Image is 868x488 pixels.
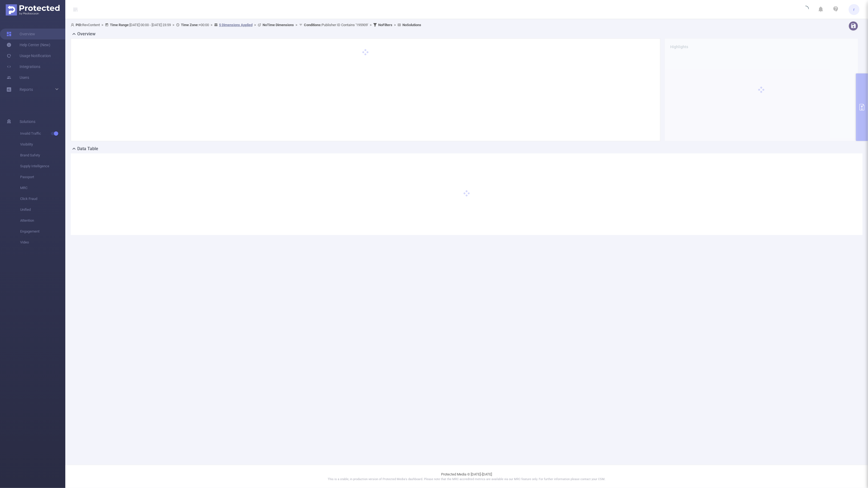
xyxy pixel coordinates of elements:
[20,139,65,150] span: Visibility
[854,4,855,15] span: r
[181,23,199,27] b: Time Zone:
[65,465,868,488] footer: Protected Media © [DATE]-[DATE]
[20,237,65,248] span: Video
[20,204,65,215] span: Unified
[368,23,373,27] span: >
[263,23,294,27] b: No Time Dimensions
[7,72,29,83] a: Users
[77,146,98,152] h2: Data Table
[392,23,398,27] span: >
[253,23,258,27] span: >
[20,172,65,183] span: Passport
[20,183,65,193] span: MRC
[294,23,299,27] span: >
[7,61,40,72] a: Integrations
[304,23,322,27] b: Conditions :
[100,23,105,27] span: >
[20,84,33,95] a: Reports
[71,23,76,27] i: icon: user
[20,150,65,161] span: Brand Safety
[20,87,33,92] span: Reports
[110,23,130,27] b: Time Range:
[20,215,65,226] span: Attention
[20,161,65,172] span: Supply Intelligence
[304,23,368,27] span: Publisher ID Contains '195909'
[7,29,35,39] a: Overview
[20,128,65,139] span: Invalid Traffic
[402,23,421,27] b: No Solutions
[171,23,176,27] span: >
[71,23,421,27] span: RevContent [DATE] 00:00 - [DATE] 23:59 +00:00
[802,6,809,13] i: icon: loading
[6,4,60,16] img: Protected Media
[219,23,253,27] u: 5 Dimensions Applied
[20,193,65,204] span: Click Fraud
[378,23,392,27] b: No Filters
[20,116,35,127] span: Solutions
[77,31,96,37] h2: Overview
[76,23,82,27] b: PID:
[20,226,65,237] span: Engagement
[7,50,51,61] a: Usage Notification
[209,23,214,27] span: >
[7,39,50,50] a: Help Center (New)
[79,477,854,482] p: This is a stable, in production version of Protected Media's dashboard. Please note that the MRC ...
